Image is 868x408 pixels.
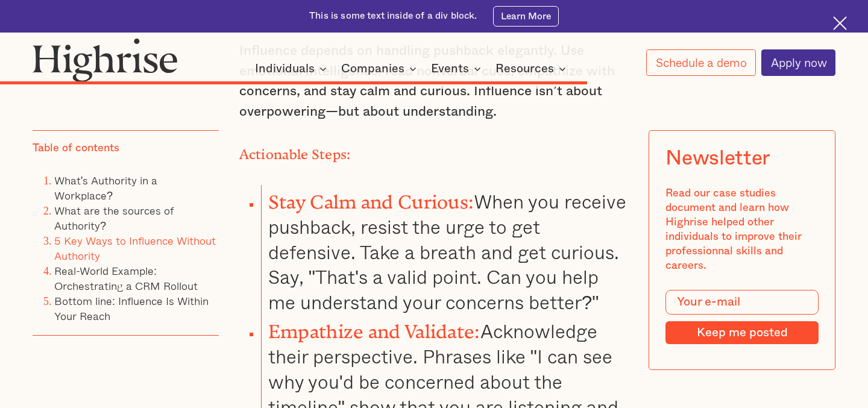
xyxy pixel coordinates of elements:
[33,142,119,156] div: Table of contents
[261,185,629,315] li: When you receive pushback, resist the urge to get defensive. Take a breath and get curious. Say, ...
[255,61,330,76] div: Individuals
[309,10,477,22] div: This is some text inside of a div block.
[341,61,404,76] div: Companies
[493,6,558,27] a: Learn More
[666,147,771,171] div: Newsletter
[646,49,755,76] a: Schedule a demo
[495,61,554,76] div: Resources
[239,146,351,155] strong: Actionable Steps:
[255,61,315,76] div: Individuals
[761,49,835,76] a: Apply now
[268,321,480,333] strong: Empathize and Validate:
[431,61,485,76] div: Events
[54,232,216,264] a: 5 Key Ways to Influence Without Authority
[268,191,474,203] strong: Stay Calm and Curious:
[431,61,469,76] div: Events
[33,38,178,82] img: Highrise logo
[54,172,157,204] a: What's Authority in a Workplace?
[54,262,198,294] a: Real-World Example: Orchestrating a CRM Rollout
[666,290,819,315] input: Your e-mail
[341,61,420,76] div: Companies
[54,202,174,234] a: What are the sources of Authority?
[666,321,819,344] input: Keep me posted
[833,16,847,30] img: Cross icon
[54,292,209,324] a: Bottom line: Influence Is Within Your Reach
[666,187,819,274] div: Read our case studies document and learn how Highrise helped other individuals to improve their p...
[666,290,819,344] form: Modal Form
[495,61,570,76] div: Resources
